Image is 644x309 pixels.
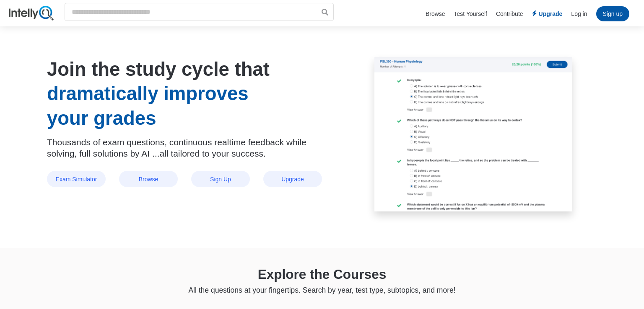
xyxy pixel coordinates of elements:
li: Log in [571,10,587,18]
a: Browse [426,10,445,17]
img: IntellyQ logo [9,6,54,21]
a: Exam Simulator [47,171,106,187]
span: Upgrade [539,10,563,18]
a: Browse [119,171,178,187]
li: Sign Up [191,171,250,187]
a: Upgrade [532,10,563,18]
li: Sign up [596,6,629,21]
h2: Thousands of exam questions, continuous realtime feedback while solving, full solutions by AI ...... [47,136,322,159]
span: dramatically improves your grades [47,83,249,129]
img: Test simulator [374,57,572,211]
h1: Join the study cycle that [47,57,294,131]
a: Test Yourself [454,10,487,17]
a: Upgrade [263,171,322,187]
a: Contribute [496,10,523,17]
